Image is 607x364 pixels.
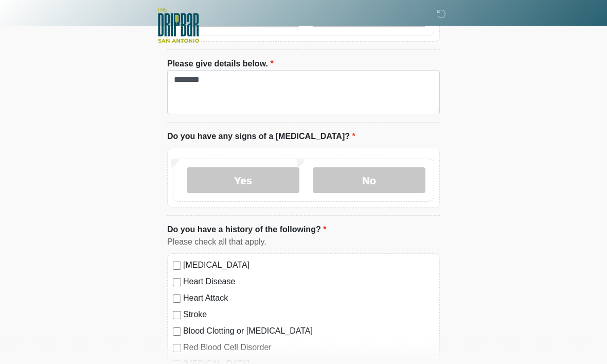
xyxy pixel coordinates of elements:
[183,275,434,288] label: Heart Disease
[183,325,434,337] label: Blood Clotting or [MEDICAL_DATA]
[183,341,434,354] label: Red Blood Cell Disorder
[167,130,355,143] label: Do you have any signs of a [MEDICAL_DATA]?
[173,262,181,270] input: [MEDICAL_DATA]
[173,311,181,319] input: Stroke
[313,167,425,193] label: No
[173,327,181,336] input: Blood Clotting or [MEDICAL_DATA]
[173,278,181,286] input: Heart Disease
[173,294,181,303] input: Heart Attack
[183,308,434,321] label: Stroke
[173,344,181,352] input: Red Blood Cell Disorder
[183,259,434,271] label: [MEDICAL_DATA]
[157,8,199,44] img: The DRIPBaR - San Antonio Fossil Creek Logo
[183,292,434,304] label: Heart Attack
[167,58,274,70] label: Please give details below.
[167,236,440,248] div: Please check all that apply.
[187,167,299,193] label: Yes
[167,223,326,236] label: Do you have a history of the following?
